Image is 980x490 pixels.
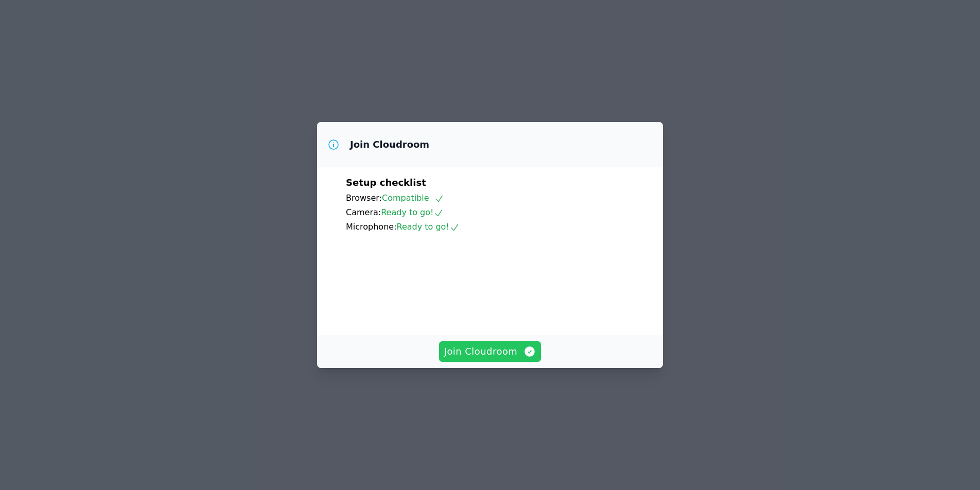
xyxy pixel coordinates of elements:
button: Join Cloudroom [439,341,541,362]
span: Compatible [382,193,444,203]
span: Join Cloudroom [444,344,536,359]
span: Browser: [346,193,382,203]
span: Setup checklist [346,177,426,188]
span: Camera: [346,207,381,217]
span: Ready to go! [381,207,444,217]
span: Ready to go! [397,222,460,232]
span: Microphone: [346,222,397,232]
h3: Join Cloudroom [350,138,429,151]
